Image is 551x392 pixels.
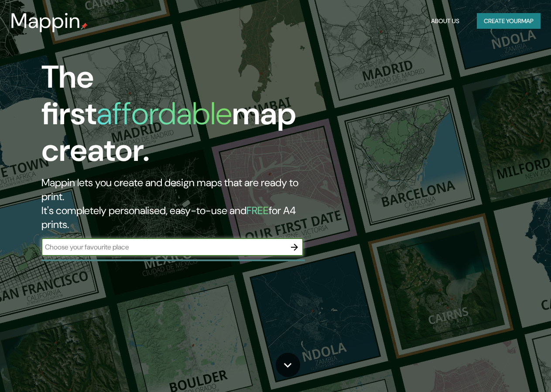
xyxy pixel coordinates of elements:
[246,204,269,217] h5: FREE
[473,358,541,382] iframe: Help widget launcher
[10,9,81,33] h3: Mappin
[81,23,88,30] img: mappin-pin
[428,13,463,29] button: About Us
[41,59,317,176] h1: The first map creator.
[96,93,232,134] h1: affordable
[41,176,317,232] h2: Mappin lets you create and design maps that are ready to print. It's completely personalised, eas...
[477,13,541,29] button: Create yourmap
[41,242,286,252] input: Choose your favourite place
